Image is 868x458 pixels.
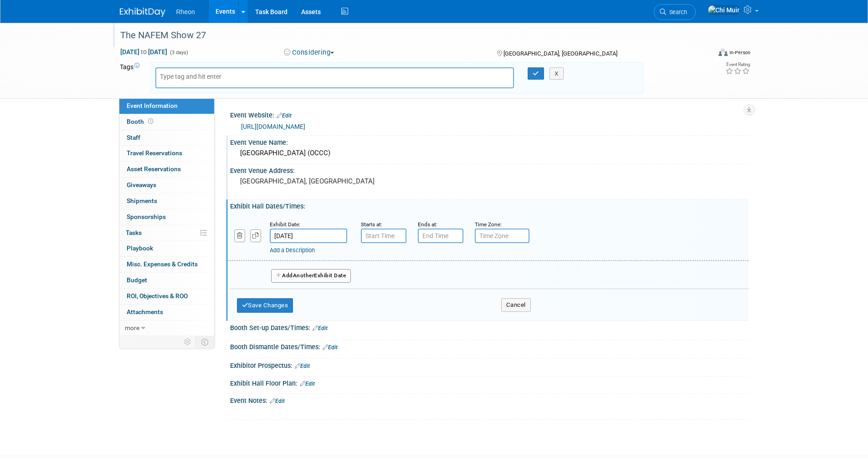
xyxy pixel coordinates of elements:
small: Time Zone: [475,221,502,228]
span: [GEOGRAPHIC_DATA], [GEOGRAPHIC_DATA] [503,50,617,57]
a: more [119,321,214,336]
td: Toggle Event Tabs [195,336,214,348]
div: The NAFEM Show 27 [117,27,697,44]
a: Search [654,4,696,20]
div: Event Website: [230,108,749,120]
span: Staff [127,134,140,141]
span: Search [666,9,687,15]
span: Event Information [127,102,178,109]
small: Starts at: [361,221,382,228]
span: Budget [127,276,147,284]
a: Playbook [119,241,214,256]
a: Event Information [119,98,214,114]
span: Booth not reserved yet [146,118,155,125]
span: Tasks [126,229,142,236]
span: to [139,48,148,56]
small: Ends at: [418,221,437,228]
input: Time Zone [475,229,529,243]
div: Event Notes: [230,394,749,406]
pre: [GEOGRAPHIC_DATA], [GEOGRAPHIC_DATA] [240,177,436,185]
span: Attachments [127,308,163,316]
button: Cancel [501,298,531,312]
div: Booth Dismantle Dates/Times: [230,340,749,352]
input: Type tag and hit enter [160,72,233,81]
a: ROI, Objectives & ROO [119,289,214,304]
span: Playbook [127,244,153,252]
a: [URL][DOMAIN_NAME] [241,123,305,130]
span: Booth [127,118,155,125]
div: Event Venue Name: [230,136,749,147]
span: Sponsorships [127,213,166,220]
img: Format-Inperson.png [719,49,728,56]
span: Travel Reservations [127,149,182,157]
a: Giveaways [119,178,214,193]
div: In-Person [729,49,750,56]
a: Booth [119,114,214,130]
a: Staff [119,130,214,146]
a: Sponsorships [119,209,214,225]
td: Tags [120,62,142,93]
a: Edit [313,325,328,331]
span: ROI, Objectives & ROO [127,292,188,300]
div: Event Format [657,47,751,61]
span: [DATE] [DATE] [120,48,168,56]
a: Travel Reservations [119,146,214,161]
img: ExhibitDay [120,8,165,17]
div: Booth Set-up Dates/Times: [230,321,749,333]
td: Personalize Event Tab Strip [180,336,196,348]
button: Considering [281,48,338,57]
span: (3 days) [169,50,188,56]
input: Start Time [361,229,406,243]
small: Exhibit Date: [270,221,300,228]
button: AddAnotherExhibit Date [271,269,351,283]
span: Asset Reservations [127,165,181,173]
a: Edit [295,363,310,369]
span: Another [293,272,314,279]
img: Chi Muir [708,5,740,15]
span: Shipments [127,197,157,204]
button: X [550,67,564,80]
div: Event Rating [725,62,750,67]
span: Rheon [176,8,195,15]
div: Exhibit Hall Floor Plan: [230,377,749,388]
a: Edit [270,398,285,404]
span: Misc. Expenses & Credits [127,260,198,268]
span: more [125,324,139,331]
div: [GEOGRAPHIC_DATA] (OCCC) [237,146,742,160]
a: Add a Description [270,247,315,254]
a: Attachments [119,305,214,320]
input: End Time [418,229,463,243]
button: Save Changes [237,298,293,313]
div: Exhibitor Prospectus: [230,359,749,371]
a: Misc. Expenses & Credits [119,257,214,272]
a: Asset Reservations [119,162,214,177]
a: Edit [323,344,338,351]
a: Edit [277,112,292,119]
a: Edit [300,381,315,387]
a: Budget [119,273,214,288]
div: Event Venue Address: [230,164,749,175]
a: Tasks [119,225,214,241]
input: Date [270,229,347,243]
div: Exhibit Hall Dates/Times: [230,199,749,211]
span: Giveaways [127,181,156,188]
a: Shipments [119,193,214,209]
